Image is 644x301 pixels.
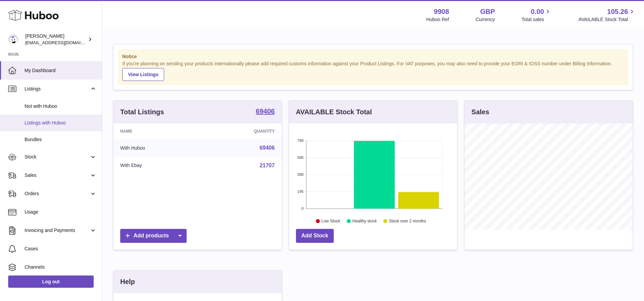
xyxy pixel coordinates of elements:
a: Log out [8,275,94,288]
span: Sales [25,172,90,179]
strong: Notice [122,53,624,60]
td: With Huboo [113,139,202,157]
text: 390 [297,172,303,177]
div: [PERSON_NAME] [25,33,87,46]
text: 195 [297,189,303,194]
th: Name [113,123,202,139]
a: Add products [120,229,187,243]
a: View Listings [122,68,164,81]
span: Listings with Huboo [25,120,97,126]
span: AVAILABLE Stock Total [578,16,636,23]
text: Low Stock [321,219,341,223]
a: 105.26 AVAILABLE Stock Total [578,7,636,23]
h3: Help [120,277,135,286]
a: 69406 [260,145,275,151]
h3: AVAILABLE Stock Total [296,107,372,117]
text: 0 [301,206,303,211]
span: Orders [25,190,90,197]
span: Stock [25,154,90,160]
strong: 9908 [434,7,449,16]
span: Listings [25,86,90,92]
a: 21707 [260,163,275,168]
text: Stock over 2 months [389,219,426,223]
text: Healthy stock [352,219,377,223]
span: 105.26 [607,7,628,16]
span: 0.00 [531,7,544,16]
strong: 69406 [256,108,275,115]
div: Huboo Ref [426,16,449,23]
div: Currency [476,16,495,23]
span: Cases [25,246,97,252]
text: 585 [297,155,303,160]
span: Total sales [521,16,552,23]
h3: Total Listings [120,107,164,117]
strong: GBP [480,7,495,16]
td: With Ebay [113,157,202,174]
img: tbcollectables@hotmail.co.uk [8,34,18,45]
span: [EMAIL_ADDRESS][DOMAIN_NAME] [25,40,100,45]
span: Bundles [25,136,97,143]
span: Invoicing and Payments [25,227,90,234]
span: My Dashboard [25,67,97,74]
span: Usage [25,209,97,215]
th: Quantity [202,123,281,139]
a: 0.00 Total sales [521,7,552,23]
a: Add Stock [296,229,334,243]
text: 780 [297,138,303,143]
h3: Sales [471,107,489,117]
a: 69406 [256,108,275,116]
span: Channels [25,264,97,270]
div: If you're planning on sending your products internationally please add required customs informati... [122,61,624,81]
span: Not with Huboo [25,103,97,110]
